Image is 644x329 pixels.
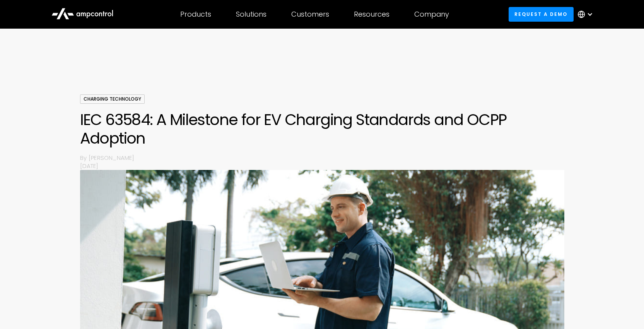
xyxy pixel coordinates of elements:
div: Solutions [236,10,266,19]
p: By [80,154,89,162]
div: Company [414,10,449,19]
a: Request a demo [509,7,574,21]
h1: IEC 63584: A Milestone for EV Charging Standards and OCPP Adoption [80,110,564,147]
p: [DATE] [80,162,564,170]
div: Resources [354,10,389,19]
p: [PERSON_NAME] [89,154,564,162]
div: Products [180,10,211,19]
div: Customers [291,10,329,19]
div: Charging Technology [80,94,145,104]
